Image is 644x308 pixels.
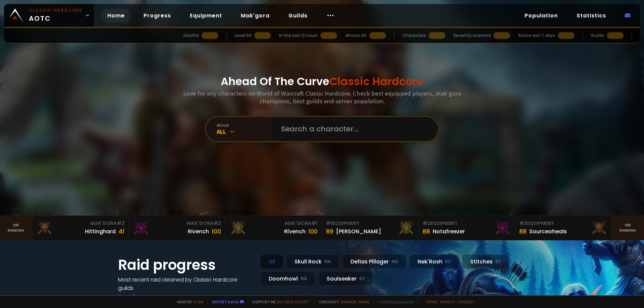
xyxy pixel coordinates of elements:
a: Buy me a coffee [277,299,311,304]
span: Made by [173,299,203,304]
div: 88 [423,227,430,236]
a: Report a bug [212,299,238,304]
div: Mak'Gora [229,220,318,227]
div: Almost 60 [345,33,367,39]
a: Population [519,9,563,22]
div: 89 [326,227,333,236]
div: 100 [212,227,221,236]
a: Privacy [440,299,454,304]
span: # 1 [326,220,332,227]
span: # 1 [311,220,318,227]
div: Guilds [591,33,604,39]
a: Classic HardcoreAOTC [4,4,94,27]
small: EU [445,258,451,265]
div: Characters [402,33,426,39]
span: v. d752d5 - production [374,299,414,304]
div: Mak'Gora [36,220,124,227]
span: Classic Hardcore [329,74,423,89]
small: NA [301,275,307,282]
small: EU [359,275,365,282]
a: Seeranking [612,216,644,240]
a: #1Equipment89[PERSON_NAME] [322,216,419,240]
h1: Raid progress [118,254,252,275]
div: In the last 12 hours [279,33,318,39]
a: Mak'Gora#2Rivench100 [129,216,225,240]
div: Nek'Rosh [409,254,459,269]
span: # 2 [423,220,430,227]
a: Mak'Gora#1Rîvench100 [225,216,322,240]
a: [DOMAIN_NAME] [340,299,370,304]
span: AOTC [29,7,83,23]
div: [PERSON_NAME] [336,227,381,236]
div: Hittinghard [85,227,116,236]
div: Active last 7 days [518,33,555,39]
h1: Ahead Of The Curve [221,73,423,89]
a: Statistics [571,9,611,22]
div: Stitches [462,254,509,269]
small: NA [324,258,331,265]
h4: Most recent raid cleaned by Classic Hardcore guilds [118,275,252,292]
div: Equipment [423,220,511,227]
span: # 3 [519,220,527,227]
div: Defias Pillager [342,254,407,269]
span: Support me, [248,299,311,304]
div: 88 [519,227,527,236]
a: a fan [193,299,203,304]
a: Equipment [184,9,227,22]
div: Sourceoheals [529,227,567,236]
div: 41 [118,227,124,236]
a: #2Equipment88Notafreezer [419,216,515,240]
span: Checkout [315,299,370,304]
div: Rîvench [284,227,306,236]
a: #3Equipment88Sourceoheals [515,216,612,240]
div: Level 60 [235,33,252,39]
div: Equipment [519,220,607,227]
a: Home [102,9,130,22]
a: Consent [457,299,475,304]
div: Soulseeker [318,271,373,286]
a: Progress [138,9,176,22]
span: # 2 [213,220,221,227]
div: Mak'Gora [133,220,221,227]
div: Recently scanned [453,33,491,39]
a: Guilds [283,9,313,22]
input: Search a character... [277,117,430,141]
div: All [260,254,283,269]
div: All [217,128,273,135]
div: realm [217,123,273,128]
div: Deaths [183,33,199,39]
small: EU [495,258,501,265]
span: # 3 [117,220,124,227]
a: Terms [425,299,437,304]
div: Notafreezer [433,227,465,236]
small: Classic Hardcore [29,7,83,13]
div: Skull Rock [286,254,339,269]
h3: Look for any characters on World of Warcraft Classic Hardcore. Check best equipped players, mak'g... [180,89,464,105]
a: Mak'Gora#3Hittinghard41 [32,216,129,240]
div: Equipment [326,220,414,227]
small: NA [391,258,398,265]
div: Rivench [188,227,209,236]
div: 100 [308,227,318,236]
a: See all progress [118,293,162,300]
div: Doomhowl [260,271,316,286]
a: Mak'gora [235,9,275,22]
